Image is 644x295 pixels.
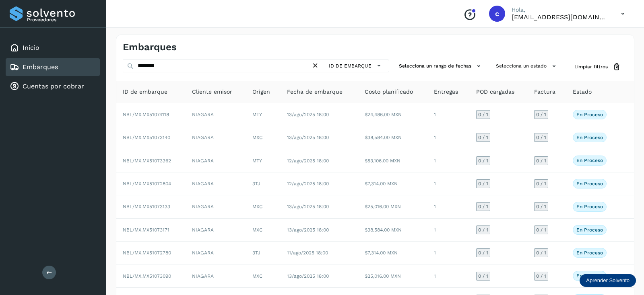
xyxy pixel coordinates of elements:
td: NIAGARA [186,242,246,264]
a: Embarques [23,63,58,71]
p: Aprender Solvento [586,277,630,284]
p: Proveedores [27,17,97,23]
span: 12/ago/2025 18:00 [287,158,329,164]
span: 0 / 1 [478,250,488,255]
span: 0 / 1 [536,204,546,209]
button: ID de embarque [326,60,386,72]
a: Inicio [23,44,39,51]
td: $53,106.00 MXN [358,149,427,172]
td: 1 [427,242,469,264]
span: 0 / 1 [536,250,546,255]
span: Costo planificado [365,88,413,96]
td: $7,314.00 MXN [358,172,427,195]
span: 0 / 1 [536,135,546,140]
div: Cuentas por cobrar [6,78,100,95]
td: 1 [427,126,469,149]
td: NIAGARA [186,126,246,149]
p: En proceso [576,204,603,209]
td: $38,584.00 MXN [358,126,427,149]
td: MXC [246,126,281,149]
span: NBL/MX.MX51072780 [123,250,171,256]
td: NIAGARA [186,172,246,195]
td: 1 [427,149,469,172]
td: 1 [427,219,469,242]
td: MTY [246,103,281,126]
span: ID de embarque [329,62,372,70]
span: 0 / 1 [536,181,546,186]
span: 0 / 1 [536,274,546,279]
span: 13/ago/2025 18:00 [287,135,329,140]
td: $25,016.00 MXN [358,264,427,287]
span: 0 / 1 [478,227,488,232]
button: Limpiar filtros [568,59,627,74]
td: $25,016.00 MXN [358,195,427,218]
button: Selecciona un rango de fechas [396,59,486,73]
span: Cliente emisor [192,88,232,96]
span: Estado [573,88,592,96]
span: 13/ago/2025 18:00 [287,112,329,117]
div: Inicio [6,39,100,57]
p: En proceso [576,250,603,256]
span: Factura [534,88,555,96]
span: NBL/MX.MX51074118 [123,112,169,117]
span: 12/ago/2025 18:00 [287,181,329,186]
td: MXC [246,195,281,218]
span: Limpiar filtros [574,63,608,70]
span: ID de embarque [123,88,167,96]
td: NIAGARA [186,195,246,218]
td: 3TJ [246,242,281,264]
td: NIAGARA [186,103,246,126]
a: Cuentas por cobrar [23,82,84,90]
span: NBL/MX.MX51072804 [123,181,171,186]
p: En proceso [576,112,603,117]
span: NBL/MX.MX51073140 [123,135,170,140]
span: 0 / 1 [536,158,546,163]
td: $7,314.00 MXN [358,242,427,264]
p: Hola, [512,6,608,13]
td: $38,584.00 MXN [358,219,427,242]
span: 0 / 1 [536,112,546,117]
span: Fecha de embarque [287,88,343,96]
span: 0 / 1 [478,135,488,140]
span: 13/ago/2025 18:00 [287,204,329,209]
span: Entregas [434,88,458,96]
span: NBL/MX.MX51073090 [123,273,171,279]
td: 1 [427,264,469,287]
span: NBL/MX.MX51073133 [123,204,170,209]
td: NIAGARA [186,264,246,287]
p: En proceso [576,273,603,279]
span: 0 / 1 [478,274,488,279]
span: NBL/MX.MX51073362 [123,158,171,164]
td: NIAGARA [186,149,246,172]
span: 11/ago/2025 18:00 [287,250,328,256]
p: En proceso [576,135,603,140]
td: NIAGARA [186,219,246,242]
span: Origen [252,88,270,96]
p: En proceso [576,227,603,233]
td: MXC [246,264,281,287]
span: NBL/MX.MX51073171 [123,227,169,233]
p: En proceso [576,158,603,163]
td: MXC [246,219,281,242]
div: Embarques [6,58,100,76]
td: 1 [427,172,469,195]
span: 13/ago/2025 18:00 [287,273,329,279]
td: MTY [246,149,281,172]
span: 0 / 1 [478,112,488,117]
span: 0 / 1 [478,158,488,163]
span: 13/ago/2025 18:00 [287,227,329,233]
span: POD cargadas [476,88,514,96]
p: cuentasespeciales8_met@castores.com.mx [512,13,608,21]
span: 0 / 1 [478,181,488,186]
span: 0 / 1 [478,204,488,209]
button: Selecciona un estado [493,59,561,73]
td: 1 [427,103,469,126]
td: 1 [427,195,469,218]
span: 0 / 1 [536,227,546,232]
p: En proceso [576,181,603,186]
td: 3TJ [246,172,281,195]
td: $24,486.00 MXN [358,103,427,126]
h4: Embarques [123,41,177,53]
div: Aprender Solvento [580,274,636,287]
